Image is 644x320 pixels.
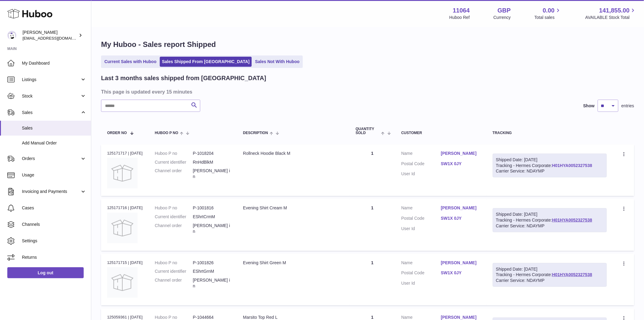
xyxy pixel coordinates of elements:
[22,172,86,178] span: Usage
[22,205,86,211] span: Cases
[193,205,231,211] dd: P-1001816
[441,260,481,266] a: [PERSON_NAME]
[441,270,481,276] a: SW1X 0JY
[493,263,607,287] div: Tracking - Hermes Corporate:
[552,218,592,222] a: H01HYA0052327538
[193,268,231,274] dd: EShrtGrnM
[155,268,193,274] dt: Current identifier
[401,131,481,135] div: Customer
[101,88,633,95] h3: This page is updated every 15 minutes
[534,6,562,20] a: 0.00 Total sales
[193,151,231,156] dd: P-1018204
[155,131,178,135] span: Huboo P no
[193,159,231,165] dd: RnHdBlkM
[401,260,441,267] dt: Name
[155,205,193,211] dt: Huboo P no
[494,15,511,20] div: Currency
[7,267,84,278] a: Log out
[401,205,441,212] dt: Name
[493,131,607,135] div: Tracking
[350,254,395,305] td: 1
[193,168,231,180] dd: [PERSON_NAME] in
[22,238,86,244] span: Settings
[453,6,470,15] strong: 11064
[22,77,80,83] span: Listings
[401,215,441,223] dt: Postal Code
[493,154,607,178] div: Tracking - Hermes Corporate:
[496,266,604,272] div: Shipped Date: [DATE]
[107,267,138,298] img: no-photo.jpg
[155,277,193,289] dt: Channel order
[498,6,511,15] strong: GBP
[401,161,441,168] dt: Postal Code
[7,31,16,40] img: internalAdmin-11064@internal.huboo.com
[441,161,481,167] a: SW1X 0JY
[107,213,138,243] img: no-photo.jpg
[193,260,231,266] dd: P-1001826
[401,270,441,277] dt: Postal Code
[496,157,604,163] div: Shipped Date: [DATE]
[496,168,604,174] div: Carrier Service: NDAYMP
[496,223,604,229] div: Carrier Service: NDAYMP
[496,212,604,217] div: Shipped Date: [DATE]
[441,215,481,221] a: SW1X 0JY
[155,260,193,266] dt: Huboo P no
[22,189,80,194] span: Invoicing and Payments
[23,36,89,41] span: [EMAIL_ADDRESS][DOMAIN_NAME]
[22,222,86,227] span: Channels
[243,151,344,156] div: Rollneck Hoodie Black M
[552,272,592,277] a: H01HYA0052327538
[101,40,634,49] h1: My Huboo - Sales report Shipped
[155,151,193,156] dt: Huboo P no
[107,315,143,320] div: 125059361 | [DATE]
[155,214,193,220] dt: Current identifier
[543,6,555,15] span: 0.00
[107,151,143,156] div: 125171717 | [DATE]
[22,125,86,131] span: Sales
[401,171,441,177] dt: User Id
[401,226,441,232] dt: User Id
[155,159,193,165] dt: Current identifier
[585,15,637,20] span: AVAILABLE Stock Total
[22,110,80,116] span: Sales
[599,6,630,15] span: 141,855.00
[193,214,231,220] dd: EShrtCrmM
[350,199,395,251] td: 1
[401,151,441,158] dt: Name
[243,205,344,211] div: Evening Shirt Cream M
[401,280,441,286] dt: User Id
[22,140,86,146] span: Add Manual Order
[552,163,592,168] a: H01HYA0052327538
[22,254,86,260] span: Returns
[243,131,268,135] span: Description
[534,15,562,20] span: Total sales
[107,131,127,135] span: Order No
[621,103,634,109] span: entries
[22,93,80,99] span: Stock
[22,60,86,66] span: My Dashboard
[107,260,143,265] div: 125171715 | [DATE]
[101,74,266,82] h2: Last 3 months sales shipped from [GEOGRAPHIC_DATA]
[155,168,193,180] dt: Channel order
[22,156,80,162] span: Orders
[193,223,231,234] dd: [PERSON_NAME] in
[356,127,380,135] span: Quantity Sold
[193,277,231,289] dd: [PERSON_NAME] in
[441,151,481,156] a: [PERSON_NAME]
[160,57,252,67] a: Sales Shipped From [GEOGRAPHIC_DATA]
[243,260,344,266] div: Evening Shirt Green M
[155,223,193,234] dt: Channel order
[350,144,395,196] td: 1
[253,57,302,67] a: Sales Not With Huboo
[102,57,159,67] a: Current Sales with Huboo
[585,6,637,20] a: 141,855.00 AVAILABLE Stock Total
[493,208,607,232] div: Tracking - Hermes Corporate:
[441,205,481,211] a: [PERSON_NAME]
[450,15,470,20] div: Huboo Ref
[107,205,143,211] div: 125171716 | [DATE]
[583,103,595,109] label: Show
[23,30,77,41] div: [PERSON_NAME]
[107,158,138,188] img: no-photo.jpg
[496,278,604,283] div: Carrier Service: NDAYMP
